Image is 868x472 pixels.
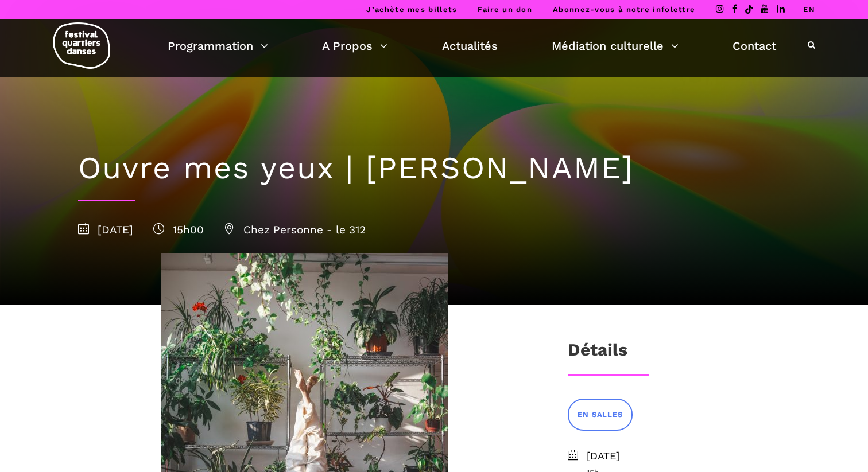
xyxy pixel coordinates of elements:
[224,223,366,236] span: Chez Personne - le 312
[366,5,457,14] a: J’achète mes billets
[803,5,815,14] a: EN
[322,36,387,56] a: A Propos
[478,5,532,14] a: Faire un don
[552,36,679,56] a: Médiation culturelle
[168,36,268,56] a: Programmation
[553,5,695,14] a: Abonnez-vous à notre infolettre
[442,36,498,56] a: Actualités
[78,223,133,236] span: [DATE]
[733,36,776,56] a: Contact
[53,22,110,69] img: logo-fqd-med
[587,448,790,465] span: [DATE]
[568,399,632,430] a: EN SALLES
[578,409,622,421] span: EN SALLES
[568,340,627,368] h3: Détails
[153,223,204,236] span: 15h00
[78,150,790,187] h1: Ouvre mes yeux | [PERSON_NAME]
